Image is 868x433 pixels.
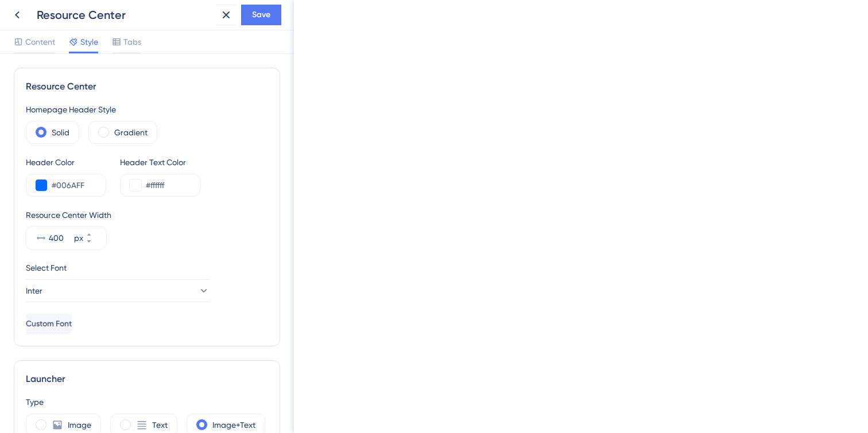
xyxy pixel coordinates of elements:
button: px [86,238,106,249]
label: Image+Text [212,418,255,432]
button: Save [241,5,281,25]
span: Inter [26,284,42,298]
label: Image [68,418,91,432]
span: Style [80,35,98,49]
div: Type [26,395,268,409]
div: Homepage Header Style [26,103,268,116]
span: Tabs [123,35,141,49]
button: Custom Font [26,314,72,334]
div: Launcher [26,372,268,386]
input: px [49,231,72,245]
div: Resource Center [26,80,268,93]
button: Inter [26,279,210,302]
div: Header Color [26,155,106,169]
div: px [74,231,83,245]
button: px [86,227,106,238]
span: Save [252,8,270,22]
label: Text [152,418,168,432]
label: Gradient [114,126,148,139]
div: Resource Center [37,7,211,23]
span: Content [25,35,55,49]
div: Resource Center Width [26,208,268,222]
label: Solid [52,126,69,139]
div: Select Font [26,261,268,275]
span: Custom Font [26,317,72,331]
div: Header Text Color [120,155,200,169]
